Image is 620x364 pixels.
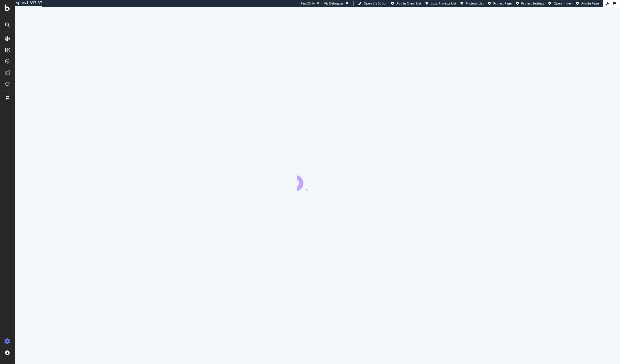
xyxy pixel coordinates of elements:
[548,1,572,6] a: Open in dev
[576,1,599,6] a: Admin Page
[488,1,512,6] a: Project Page
[460,1,484,6] a: Projects List
[581,1,599,5] span: Admin Page
[493,1,512,5] span: Project Page
[431,1,456,5] span: Logs Projects List
[391,1,421,6] a: Admin Crawl List
[425,1,456,6] a: Logs Projects List
[358,1,387,6] a: Open Viz Editor
[297,171,338,191] div: animation
[521,1,544,5] span: Project Settings
[466,1,484,5] span: Projects List
[364,1,387,5] span: Open Viz Editor
[324,1,344,6] div: Viz Debugger:
[554,1,572,5] span: Open in dev
[300,1,316,6] div: ReadOnly:
[516,1,544,6] a: Project Settings
[396,1,421,5] span: Admin Crawl List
